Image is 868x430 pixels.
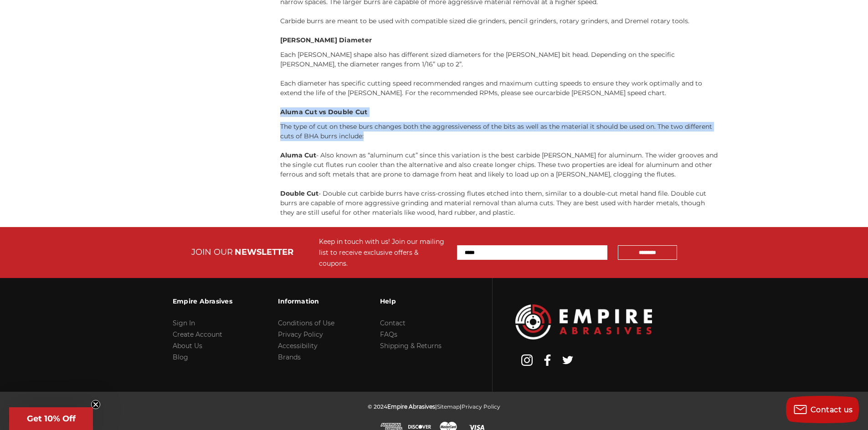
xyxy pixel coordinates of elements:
a: FAQs [380,330,397,339]
strong: Double Cut [280,189,318,197]
a: carbide [PERSON_NAME] speed chart [546,89,665,97]
p: Carbide burrs are meant to be used with compatible sized die grinders, pencil grinders, rotary gr... [280,16,718,26]
a: Accessibility [278,342,318,350]
strong: Aluma Cut [280,151,316,159]
p: Each diameter has specific cutting speed recommended ranges and maximum cutting speeds to ensure ... [280,79,718,98]
a: Privacy Policy [462,403,500,410]
div: Keep in touch with us! Join our mailing list to receive exclusive offers & coupons. [319,236,448,269]
span: Contact us [811,405,853,414]
h3: Empire Abrasives [173,292,232,311]
p: - Double cut carbide burrs have criss-crossing flutes etched into them, similar to a double-cut m... [280,189,718,218]
h3: Information [278,292,334,311]
a: Sitemap [437,403,460,410]
span: Get 10% Off [27,414,76,424]
img: Empire Abrasives Logo Image [515,304,652,339]
span: NEWSLETTER [235,247,293,257]
p: - Also known as “aluminum cut” since this variation is the best carbide [PERSON_NAME] for aluminu... [280,151,718,179]
p: Each [PERSON_NAME] shape also has different sized diameters for the [PERSON_NAME] bit head. Depen... [280,50,718,69]
a: Shipping & Returns [380,342,442,350]
h4: [PERSON_NAME] Diameter [280,35,718,45]
span: Empire Abrasives [387,403,435,410]
h3: Help [380,292,442,311]
a: Privacy Policy [278,330,323,339]
p: The type of cut on these burs changes both the aggressiveness of the bits as well as the material... [280,122,718,141]
a: Conditions of Use [278,319,334,327]
a: Contact [380,319,406,327]
h4: Aluma Cut vs Double Cut [280,107,718,117]
button: Close teaser [91,400,100,409]
span: JOIN OUR [191,247,233,257]
a: Sign In [173,319,195,327]
p: © 2024 | | [368,401,500,412]
button: Contact us [786,396,859,423]
a: Blog [173,353,188,361]
a: Create Account [173,330,222,339]
a: About Us [173,342,202,350]
div: Get 10% OffClose teaser [9,407,93,430]
a: Brands [278,353,301,361]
